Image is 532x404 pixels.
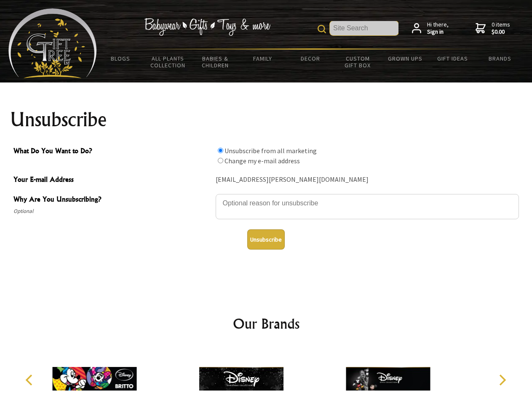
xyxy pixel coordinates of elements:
[21,371,40,389] button: Previous
[225,157,300,165] label: Change my e-mail address
[286,50,334,67] a: Decor
[218,158,223,163] input: What Do You Want to Do?
[13,146,211,158] span: What Do You Want to Do?
[330,21,398,35] input: Site Search
[476,21,510,36] a: 0 items$0.00
[13,206,211,216] span: Optional
[412,21,449,36] a: Hi there,Sign in
[216,173,519,186] div: [EMAIL_ADDRESS][PERSON_NAME][DOMAIN_NAME]
[13,174,211,186] span: Your E-mail Address
[17,314,516,334] h2: Our Brands
[144,18,270,36] img: Babywear - Gifts - Toys & more
[492,28,510,36] strong: $0.00
[8,8,97,78] img: Babyware - Gifts - Toys and more...
[334,50,382,74] a: Custom Gift Box
[429,50,476,67] a: Gift Ideas
[427,28,449,36] strong: Sign in
[492,21,510,36] span: 0 items
[97,50,144,67] a: BLOGS
[218,148,223,153] input: What Do You Want to Do?
[192,50,239,74] a: Babies & Children
[13,194,211,206] span: Why Are You Unsubscribing?
[427,21,449,36] span: Hi there,
[239,50,287,67] a: Family
[10,109,522,130] h1: Unsubscribe
[216,194,519,219] textarea: Why Are You Unsubscribing?
[493,371,511,389] button: Next
[225,146,317,155] label: Unsubscribe from all marketing
[144,50,192,74] a: All Plants Collection
[476,50,524,67] a: Brands
[381,50,429,67] a: Grown Ups
[318,25,326,33] img: product search
[247,229,285,250] button: Unsubscribe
